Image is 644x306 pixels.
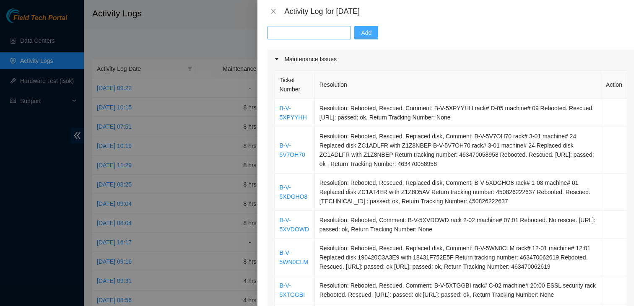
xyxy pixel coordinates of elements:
span: caret-right [274,57,279,62]
a: B-V-5XDGHO8 [279,184,307,200]
td: Resolution: Rebooted, Rescued, Replaced disk, Comment: B-V-5XDGHO8 rack# 1-08 machine# 01 Replace... [315,174,601,211]
td: Resolution: Rebooted, Rescued, Comment: B-V-5XPYYHH rack# D-05 machine# 09 Rebooted. Rescued. [UR... [315,99,601,127]
div: Activity Log for [DATE] [284,7,634,16]
button: Add [354,26,378,39]
a: B-V-5V7OH70 [279,142,305,158]
td: Resolution: Rebooted, Rescued, Replaced disk, Comment: B-V-5V7OH70 rack# 3-01 machine# 24 Replace... [315,127,601,174]
a: B-V-5WN0CLM [279,249,308,265]
td: Resolution: Rebooted, Rescued, Comment: B-V-5XTGGBI rack# C-02 machine# 20:00 ESSL security rack ... [315,276,601,304]
td: Resolution: Rebooted, Comment: B-V-5XVDOWD rack 2-02 machine# 07:01 Rebooted. No rescue. [URL]: p... [315,211,601,239]
th: Action [601,71,627,99]
td: Resolution: Rebooted, Rescued, Replaced disk, Comment: B-V-5WN0CLM rack# 12-01 machine# 12:01 Rep... [315,239,601,276]
button: Close [267,8,279,16]
div: Maintenance Issues [267,49,634,69]
span: Add [361,28,371,37]
a: B-V-5XVDOWD [279,217,309,233]
th: Ticket Number [275,71,314,99]
a: B-V-5XPYYHH [279,105,306,121]
a: B-V-5XTGGBI [279,282,305,298]
span: close [270,8,277,15]
th: Resolution [315,71,601,99]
